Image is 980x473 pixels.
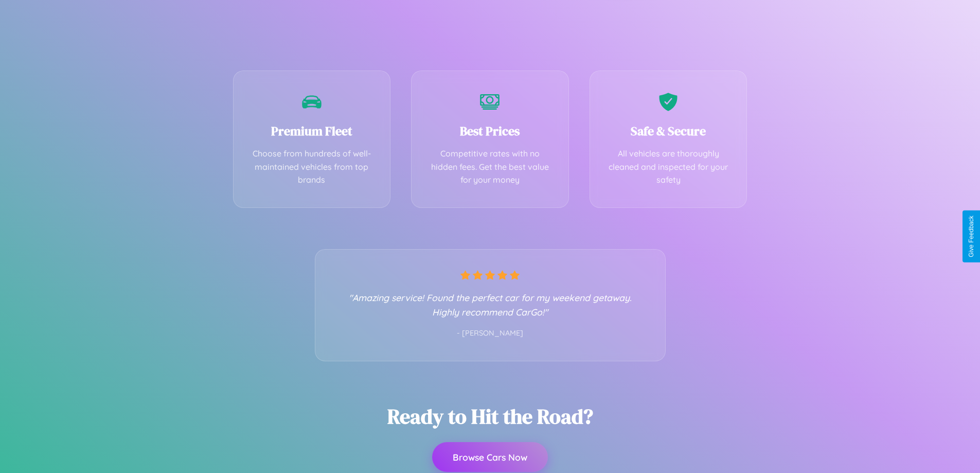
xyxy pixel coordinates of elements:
div: Give Feedback [968,216,975,257]
button: Browse Cars Now [432,442,548,472]
h2: Ready to Hit the Road? [387,402,593,430]
p: Choose from hundreds of well-maintained vehicles from top brands [249,147,375,187]
h3: Safe & Secure [605,122,732,139]
p: All vehicles are thoroughly cleaned and inspected for your safety [605,147,732,187]
p: Competitive rates with no hidden fees. Get the best value for your money [427,147,553,187]
p: "Amazing service! Found the perfect car for my weekend getaway. Highly recommend CarGo!" [336,290,645,319]
p: - [PERSON_NAME] [336,327,645,340]
h3: Premium Fleet [249,122,375,139]
h3: Best Prices [427,122,553,139]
